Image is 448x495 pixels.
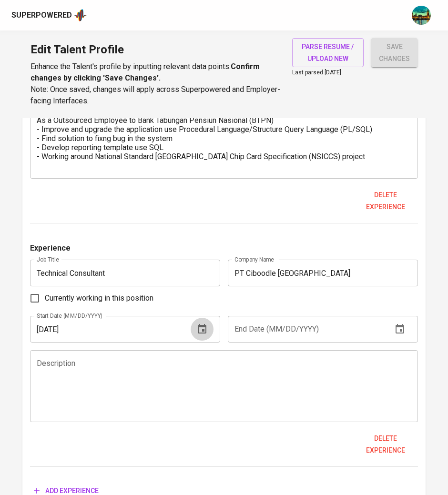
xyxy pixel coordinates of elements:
[30,242,71,254] p: Experience
[74,8,87,22] img: app logo
[357,433,414,456] span: Delete experience
[31,38,281,61] h1: Edit Talent Profile
[300,41,356,64] span: parse resume / upload new
[353,430,418,459] button: Delete experience
[353,186,418,215] button: Delete experience
[379,41,410,64] span: save changes
[31,61,281,107] p: Enhance the Talent's profile by inputting relevant data points. Note: Once saved, changes will ap...
[371,38,417,67] button: save changes
[11,10,72,21] div: Superpowered
[292,69,341,76] span: Last parsed [DATE]
[357,189,414,212] span: Delete experience
[292,38,364,67] button: parse resume / upload new
[11,8,87,22] a: Superpoweredapp logo
[45,293,153,304] span: Currently working in this position
[412,6,431,25] img: a5d44b89-0c59-4c54-99d0-a63b29d42bd3.jpg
